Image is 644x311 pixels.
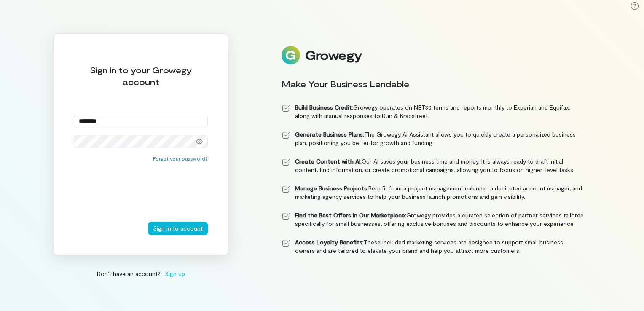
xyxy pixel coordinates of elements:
[148,222,208,235] button: Sign in to account
[295,239,364,246] strong: Access Loyalty Benefits:
[295,158,362,165] strong: Create Content with AI:
[282,184,584,201] li: Benefit from a project management calendar, a dedicated account manager, and marketing agency ser...
[53,269,228,278] div: Don’t have an account?
[282,130,584,147] li: The Growegy AI Assistant allows you to quickly create a personalized business plan, positioning y...
[295,131,364,138] strong: Generate Business Plans:
[282,46,300,64] img: Logo
[282,78,584,90] div: Make Your Business Lendable
[305,48,362,62] div: Growegy
[153,155,208,162] button: Forgot your password?
[282,238,584,255] li: These included marketing services are designed to support small business owners and are tailored ...
[282,103,584,120] li: Growegy operates on NET30 terms and reports monthly to Experian and Equifax, along with manual re...
[282,157,584,174] li: Our AI saves your business time and money. It is always ready to draft initial content, find info...
[165,269,185,278] span: Sign up
[295,212,406,219] strong: Find the Best Offers in Our Marketplace:
[295,185,368,192] strong: Manage Business Projects:
[295,104,353,111] strong: Build Business Credit:
[282,211,584,228] li: Growegy provides a curated selection of partner services tailored specifically for small business...
[74,64,208,88] div: Sign in to your Growegy account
